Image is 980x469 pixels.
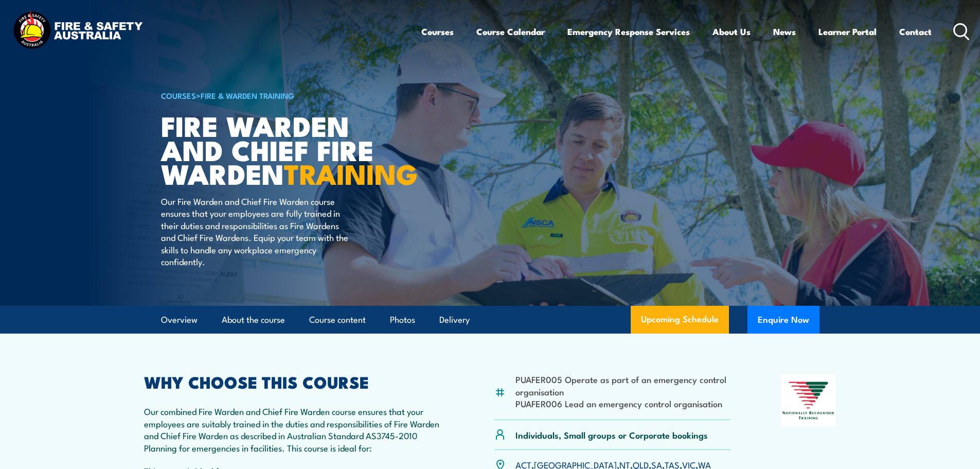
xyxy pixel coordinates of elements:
h1: Fire Warden and Chief Fire Warden [161,113,415,185]
a: Course Calendar [476,18,545,45]
li: PUAFER006 Lead an emergency control organisation [515,397,731,409]
a: Upcoming Schedule [631,306,729,334]
a: Course content [309,306,366,334]
a: Courses [421,18,454,45]
p: Individuals, Small groups or Corporate bookings [515,429,708,441]
button: Enquire Now [747,306,819,334]
h6: > [161,89,415,101]
a: About the course [222,306,285,334]
p: Our combined Fire Warden and Chief Fire Warden course ensures that your employees are suitably tr... [144,405,444,454]
a: News [773,18,796,45]
a: Fire & Warden Training [201,90,294,101]
p: Our Fire Warden and Chief Fire Warden course ensures that your employees are fully trained in the... [161,195,349,267]
a: Photos [390,306,415,334]
a: Delivery [439,306,470,334]
strong: TRAINING [284,151,418,194]
a: Contact [899,18,932,45]
a: COURSES [161,90,196,101]
img: Nationally Recognised Training logo. [781,374,836,427]
a: About Us [712,18,751,45]
a: Learner Portal [818,18,877,45]
a: Overview [161,306,198,334]
h2: WHY CHOOSE THIS COURSE [144,374,444,389]
a: Emergency Response Services [567,18,690,45]
li: PUAFER005 Operate as part of an emergency control organisation [515,373,731,397]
